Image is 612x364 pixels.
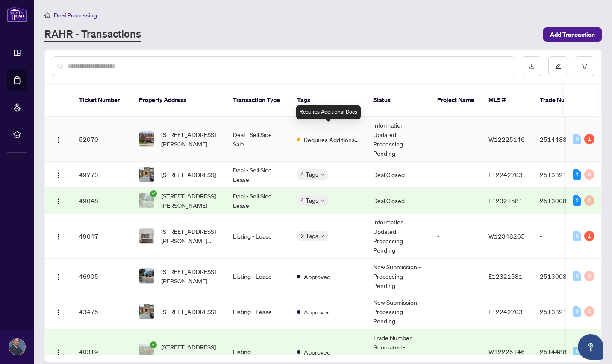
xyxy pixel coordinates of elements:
[573,306,581,317] div: 0
[304,135,359,144] span: Requires Additional Docs
[52,345,65,358] button: Logo
[55,309,62,316] img: Logo
[139,193,154,208] img: thumbnail-img
[300,195,318,205] span: 4 Tags
[55,233,62,240] img: Logo
[584,134,594,144] div: 1
[139,167,154,182] img: thumbnail-img
[366,188,430,214] td: Deal Closed
[300,169,318,179] span: 4 Tags
[55,349,62,356] img: Logo
[72,214,132,259] td: 49047
[55,198,62,205] img: Logo
[296,105,361,119] div: Requires Additional Docs
[366,84,430,117] th: Status
[430,84,482,117] th: Project Name
[9,339,25,355] img: Profile Icon
[55,137,62,143] img: Logo
[430,259,482,294] td: -
[161,267,219,285] span: [STREET_ADDRESS][PERSON_NAME]
[488,348,525,355] span: W12225146
[573,134,581,144] div: 0
[488,135,525,143] span: W12225146
[139,229,154,243] img: thumbnail-img
[578,334,603,360] button: Open asap
[555,63,561,69] span: edit
[488,197,523,204] span: E12321581
[584,231,594,241] div: 1
[430,162,482,188] td: -
[161,342,219,361] span: [STREET_ADDRESS][PERSON_NAME][PERSON_NAME]
[226,214,290,259] td: Listing - Lease
[52,132,65,146] button: Logo
[72,188,132,214] td: 49048
[582,63,588,69] span: filter
[366,214,430,259] td: Information Updated - Processing Pending
[55,172,62,179] img: Logo
[72,84,132,117] th: Ticket Number
[584,169,594,180] div: 0
[522,56,541,76] button: download
[226,117,290,162] td: Deal - Sell Side Sale
[320,234,324,238] span: down
[226,188,290,214] td: Deal - Sell Side Lease
[550,28,595,41] span: Add Transaction
[139,132,154,146] img: thumbnail-img
[132,84,226,117] th: Property Address
[488,232,525,240] span: W12348265
[54,12,97,19] span: Deal Processing
[533,117,593,162] td: 2514488
[584,306,594,317] div: 0
[300,231,318,241] span: 2 Tags
[72,117,132,162] td: 52070
[533,84,593,117] th: Trade Number
[573,195,581,206] div: 2
[226,259,290,294] td: Listing - Lease
[366,294,430,329] td: New Submission - Processing Pending
[7,6,27,22] img: logo
[55,274,62,280] img: Logo
[161,307,216,316] span: [STREET_ADDRESS]
[150,190,157,197] span: check-circle
[150,341,157,348] span: check-circle
[52,194,65,207] button: Logo
[52,229,65,243] button: Logo
[226,84,290,117] th: Transaction Type
[430,188,482,214] td: -
[226,294,290,329] td: Listing - Lease
[161,170,216,179] span: [STREET_ADDRESS]
[573,347,581,357] div: 0
[304,307,330,317] span: Approved
[573,169,581,180] div: 1
[533,294,593,329] td: 2513321
[52,305,65,318] button: Logo
[488,272,523,280] span: E12321581
[161,130,219,149] span: [STREET_ADDRESS][PERSON_NAME][PERSON_NAME]
[488,308,523,315] span: E12242703
[304,272,330,281] span: Approved
[226,162,290,188] td: Deal - Sell Side Lease
[543,27,602,42] button: Add Transaction
[575,56,594,76] button: filter
[44,27,141,42] a: RAHR - Transactions
[533,162,593,188] td: 2513321
[139,344,154,359] img: thumbnail-img
[139,269,154,283] img: thumbnail-img
[366,117,430,162] td: Information Updated - Processing Pending
[548,56,568,76] button: edit
[44,12,50,18] span: home
[161,191,219,210] span: [STREET_ADDRESS][PERSON_NAME]
[161,227,219,245] span: [STREET_ADDRESS][PERSON_NAME][PERSON_NAME]
[290,84,366,117] th: Tags
[72,294,132,329] td: 43475
[533,214,593,259] td: -
[573,231,581,241] div: 0
[320,198,324,203] span: down
[304,347,330,357] span: Approved
[430,214,482,259] td: -
[584,271,594,281] div: 0
[482,84,533,117] th: MLS #
[72,162,132,188] td: 49773
[366,162,430,188] td: Deal Closed
[529,63,535,69] span: download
